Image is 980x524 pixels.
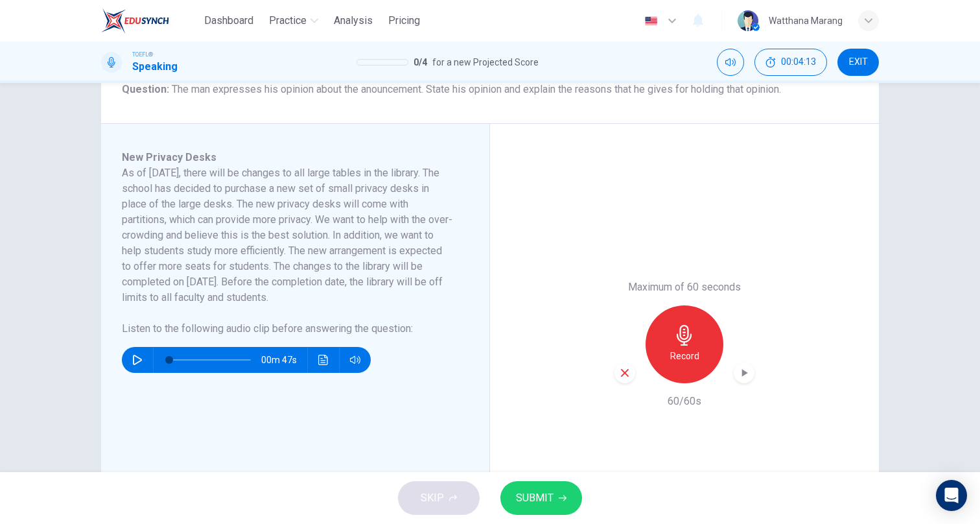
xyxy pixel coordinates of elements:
h6: Listen to the following audio clip before answering the question : [122,321,453,337]
span: TOEFL® [132,50,153,59]
h6: 60/60s [668,394,701,409]
h1: Speaking [132,59,178,75]
div: Open Intercom Messenger [936,480,967,511]
span: Pricing [388,13,420,29]
span: SUBMIT [516,489,554,507]
span: Dashboard [204,13,253,29]
span: 0 / 4 [414,54,427,70]
div: Hide [754,49,827,76]
img: en [643,16,659,26]
span: The man expresses his opinion about the anouncement. State his opinion and explain the reasons th... [172,83,781,95]
button: Dashboard [199,9,259,32]
div: Watthana Marang [769,13,843,29]
h6: As of [DATE], there will be changes to all large tables in the library. The school has decided to... [122,165,453,305]
div: Mute [717,49,744,76]
button: Pricing [383,9,425,32]
span: Analysis [334,13,373,29]
a: EduSynch logo [101,8,199,34]
button: EXIT [837,49,879,76]
img: Profile picture [738,10,758,31]
button: Click to see the audio transcription [313,347,334,373]
span: Practice [269,13,307,29]
button: Practice [264,9,323,32]
span: EXIT [849,57,868,67]
h6: Maximum of 60 seconds [628,280,741,295]
h6: Record [670,348,699,364]
button: 00:04:13 [754,49,827,76]
span: 00:04:13 [781,57,816,67]
span: 00m 47s [261,347,307,373]
button: Record [646,305,723,383]
img: EduSynch logo [101,8,169,34]
button: SUBMIT [500,481,582,515]
h6: Question : [122,82,858,97]
span: New Privacy Desks [122,151,216,163]
button: Analysis [329,9,378,32]
span: for a new Projected Score [432,54,539,70]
